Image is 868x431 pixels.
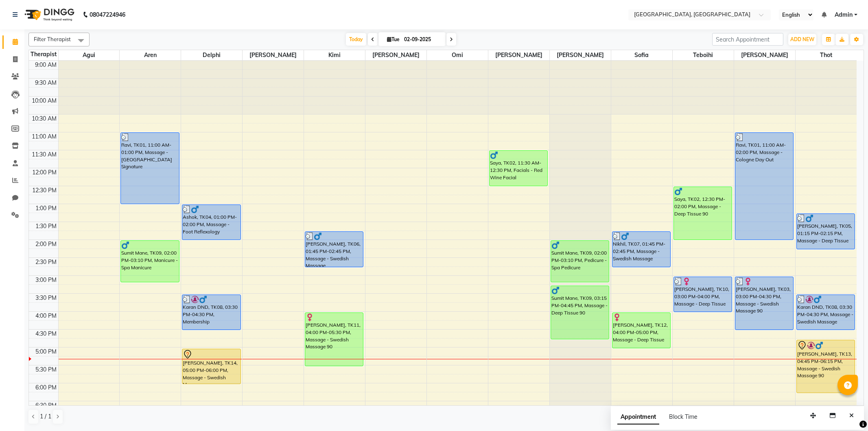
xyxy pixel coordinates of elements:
div: [PERSON_NAME], TK06, 01:45 PM-02:45 PM, Massage - Swedish Massage [305,232,363,267]
div: Nikhil, TK07, 01:45 PM-02:45 PM, Massage - Swedish Massage [612,232,670,267]
span: Agui [59,50,120,60]
div: [PERSON_NAME], TK10, 03:00 PM-04:00 PM, Massage - Deep Tissue [674,277,732,312]
div: [PERSON_NAME], TK14, 05:00 PM-06:00 PM, Massage - Swedish Massage [182,349,240,384]
div: [PERSON_NAME], TK03, 03:00 PM-04:30 PM, Massage - Swedish Massage 90 [735,277,793,330]
span: [PERSON_NAME] [488,50,549,60]
div: 3:00 PM [34,276,58,284]
span: Aren [120,50,181,60]
div: 5:00 PM [34,347,58,356]
div: [PERSON_NAME], TK11, 04:00 PM-05:30 PM, Massage - Swedish Massage 90 [305,313,363,366]
div: 3:30 PM [34,294,58,302]
div: 11:30 AM [30,150,58,159]
div: Saya, TK02, 12:30 PM-02:00 PM, Massage - Deep Tissue 90 [674,187,732,240]
span: [PERSON_NAME] [365,50,426,60]
span: Admin [835,11,853,19]
div: 11:00 AM [30,132,58,141]
img: logo [21,3,77,26]
div: Sumit Mane, TK09, 02:00 PM-03:10 PM, Pedicure - Spa Pedicure [551,241,609,282]
div: Sumit Mane, TK09, 02:00 PM-03:10 PM, Manicure - Spa Manicure [121,241,179,282]
span: Delphi [181,50,242,60]
span: [PERSON_NAME] [734,50,795,60]
span: Appointment [617,410,659,424]
div: 1:00 PM [34,204,58,213]
span: Filter Therapist [34,36,71,42]
b: 08047224946 [90,3,125,26]
span: Block Time [669,413,697,420]
input: 2025-09-02 [402,33,442,46]
div: [PERSON_NAME], TK12, 04:00 PM-05:00 PM, Massage - Deep Tissue [612,313,670,348]
span: Sofia [611,50,672,60]
div: Therapist [29,50,58,59]
iframe: chat widget [834,398,860,423]
div: 9:00 AM [33,61,58,69]
div: 10:30 AM [30,114,58,123]
span: Omi [427,50,488,60]
div: [PERSON_NAME], TK13, 04:45 PM-06:15 PM, Massage - Swedish Massage 90 [797,340,855,393]
div: Ravi, TK01, 11:00 AM-02:00 PM, Massage - Cologne Day Out [735,133,793,240]
span: Thot [796,50,857,60]
div: 5:30 PM [34,365,58,374]
div: 4:30 PM [34,330,58,338]
div: Ravi, TK01, 11:00 AM-01:00 PM, Massage - [GEOGRAPHIC_DATA] Signature [121,133,179,204]
div: Ashok, TK04, 01:00 PM-02:00 PM, Massage - Foot Reflexology [182,205,240,240]
button: ADD NEW [788,34,816,45]
div: Karan DND, TK08, 03:30 PM-04:30 PM, Massage - Swedish Massage [797,295,855,330]
div: Saya, TK02, 11:30 AM-12:30 PM, Facials - Red Wine Facial [490,151,547,186]
div: 2:00 PM [34,240,58,248]
span: [PERSON_NAME] [550,50,611,60]
div: 6:30 PM [34,401,58,410]
div: 2:30 PM [34,258,58,266]
div: 6:00 PM [34,383,58,392]
div: 9:30 AM [33,79,58,87]
div: 1:30 PM [34,222,58,231]
span: Tue [385,36,402,42]
div: Karan DND, TK08, 03:30 PM-04:30 PM, Membership [182,295,240,330]
div: 10:00 AM [30,97,58,105]
div: [PERSON_NAME], TK05, 01:15 PM-02:15 PM, Massage - Deep Tissue [797,214,855,249]
div: Sumit Mane, TK09, 03:15 PM-04:45 PM, Massage - Deep Tissue 90 [551,286,609,339]
div: 4:00 PM [34,312,58,320]
input: Search Appointment [712,33,783,46]
div: 12:00 PM [31,168,58,177]
span: Teboihi [673,50,734,60]
span: ADD NEW [790,36,814,42]
span: Kimi [304,50,365,60]
span: [PERSON_NAME] [243,50,304,60]
span: 1 / 1 [40,412,51,421]
div: 12:30 PM [31,186,58,195]
span: Today [346,33,366,46]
